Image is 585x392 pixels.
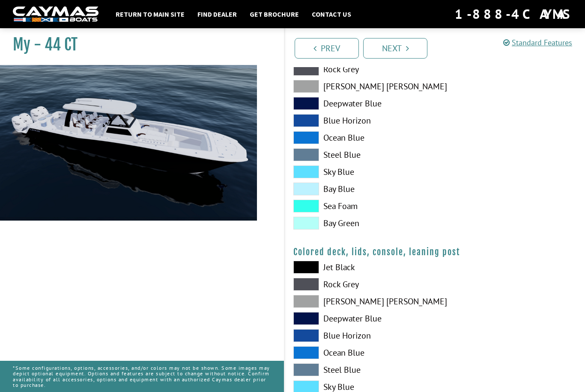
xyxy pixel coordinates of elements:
label: Ocean Blue [293,346,427,359]
label: Rock Grey [293,278,427,291]
a: Get Brochure [245,9,303,20]
a: Contact Us [307,9,355,20]
h1: My - 44 CT [13,35,263,54]
a: Return to main site [111,9,189,20]
h4: Colored deck, lids, console, leaning post [293,247,576,257]
label: [PERSON_NAME] [PERSON_NAME] [293,80,427,93]
label: [PERSON_NAME] [PERSON_NAME] [293,295,427,308]
label: Bay Green [293,217,427,230]
p: *Some configurations, options, accessories, and/or colors may not be shown. Some images may depic... [13,361,271,392]
a: Standard Features [503,38,572,47]
div: 1-888-4CAYMAS [455,5,572,24]
label: Blue Horizon [293,329,427,342]
label: Bay Blue [293,183,427,195]
a: Find Dealer [193,9,241,20]
label: Rock Grey [293,63,427,76]
label: Sky Blue [293,165,427,178]
a: Prev [295,38,359,59]
label: Steel Blue [293,363,427,376]
label: Jet Black [293,261,427,274]
img: white-logo-c9c8dbefe5ff5ceceb0f0178aa75bf4bb51f6bca0971e226c86eb53dfe498488.png [13,6,98,22]
label: Sea Foam [293,200,427,212]
a: Next [363,38,427,59]
label: Blue Horizon [293,114,427,127]
label: Steel Blue [293,148,427,161]
label: Deepwater Blue [293,97,427,110]
label: Deepwater Blue [293,312,427,325]
label: Ocean Blue [293,131,427,144]
ul: Pagination [292,37,585,59]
